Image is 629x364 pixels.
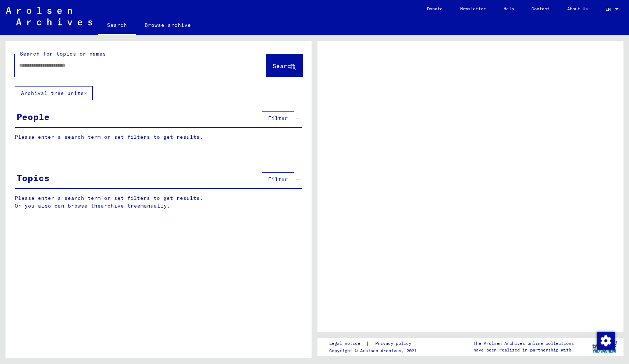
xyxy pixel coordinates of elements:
[15,194,302,210] p: Please enter a search term or set filters to get results. Or you also can browse the manually.
[15,133,302,141] p: Please enter a search term or set filters to get results.
[605,7,614,12] span: EN
[329,340,420,347] div: |
[17,110,50,123] div: People
[473,340,574,347] p: The Arolsen Archives online collections
[262,111,294,125] button: Filter
[136,16,200,34] a: Browse archive
[597,332,615,350] img: Change consent
[262,172,294,186] button: Filter
[329,340,366,347] a: Legal notice
[15,86,93,100] button: Archival tree units
[17,171,50,184] div: Topics
[268,115,288,121] span: Filter
[369,340,420,347] a: Privacy policy
[20,50,106,57] mat-label: Search for topics or names
[101,202,141,209] a: archive tree
[6,7,92,25] img: Arolsen_neg.svg
[591,338,618,356] img: yv_logo.png
[473,347,574,353] p: have been realized in partnership with
[273,62,295,70] span: Search
[329,347,420,354] p: Copyright © Arolsen Archives, 2021
[266,54,302,77] button: Search
[98,16,136,35] a: Search
[268,176,288,183] span: Filter
[597,332,614,349] div: Change consent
